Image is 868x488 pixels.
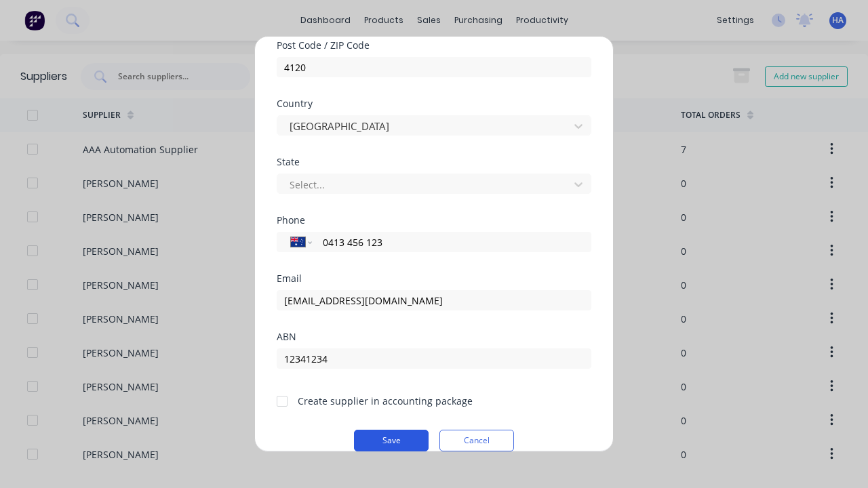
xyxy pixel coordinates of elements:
div: Phone [277,216,591,225]
div: Country [277,99,591,108]
button: Save [354,430,429,451]
div: Post Code / ZIP Code [277,41,591,50]
div: ABN [277,332,591,342]
button: Cancel [439,430,514,451]
div: State [277,157,591,167]
div: Create supplier in accounting package [298,394,473,408]
div: Email [277,274,591,283]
